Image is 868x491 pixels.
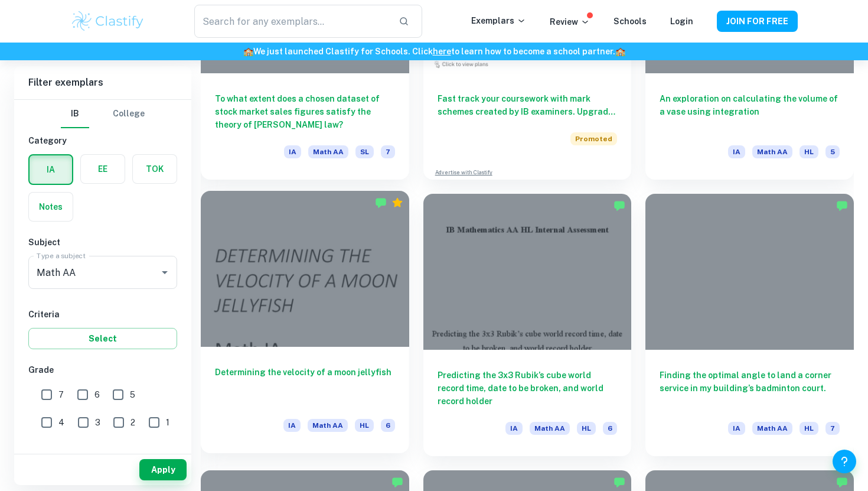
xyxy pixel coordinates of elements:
[58,388,64,401] span: 7
[800,145,818,158] span: HL
[603,422,617,435] span: 6
[166,416,169,429] span: 1
[391,476,403,488] img: Marked
[752,145,792,158] span: Math AA
[28,308,177,321] h6: Criteria
[61,100,145,128] div: Filter type choice
[433,47,451,56] a: here
[61,100,89,128] button: IB
[391,197,403,209] div: Premium
[37,251,86,261] label: Type a subject
[550,15,590,28] p: Review
[471,14,526,27] p: Exemplars
[836,476,848,488] img: Marked
[194,5,389,38] input: Search for any exemplars...
[14,66,191,99] h6: Filter exemplars
[156,264,173,281] button: Open
[717,11,798,32] button: JOIN FOR FREE
[284,145,301,158] span: IA
[833,450,856,473] button: Help and Feedback
[28,134,177,147] h6: Category
[825,145,840,158] span: 5
[577,422,596,435] span: HL
[438,369,618,408] h6: Predicting the 3x3 Rubik’s cube world record time, date to be broken, and world record holder
[375,197,387,209] img: Marked
[215,366,395,405] h6: Determining the velocity of a moon jellyfish
[752,422,792,435] span: Math AA
[308,419,348,432] span: Math AA
[355,145,374,158] span: SL
[29,193,73,221] button: Notes
[70,9,145,33] img: Clastify logo
[615,47,625,56] span: 🏫
[800,422,818,435] span: HL
[201,194,409,456] a: Determining the velocity of a moon jellyfishIAMath AAHL6
[113,100,145,128] button: College
[660,369,840,408] h6: Finding the optimal angle to land a corner service in my building’s badminton court.
[645,194,854,456] a: Finding the optimal angle to land a corner service in my building’s badminton court.IAMath AAHL7
[28,236,177,249] h6: Subject
[570,132,617,145] span: Promoted
[58,416,64,429] span: 4
[133,155,177,183] button: TOK
[308,145,348,158] span: Math AA
[836,200,848,212] img: Marked
[530,422,570,435] span: Math AA
[215,92,395,131] h6: To what extent does a chosen dataset of stock market sales figures satisfy the theory of [PERSON_...
[283,419,301,432] span: IA
[139,459,187,480] button: Apply
[728,145,745,158] span: IA
[355,419,374,432] span: HL
[660,92,840,131] h6: An exploration on calculating the volume of a vase using integration
[505,422,523,435] span: IA
[2,45,866,58] h6: We just launched Clastify for Schools. Click to learn how to become a school partner.
[728,422,745,435] span: IA
[28,328,177,349] button: Select
[130,416,135,429] span: 2
[30,155,72,184] button: IA
[81,155,125,183] button: EE
[825,422,840,435] span: 7
[28,363,177,376] h6: Grade
[614,17,647,26] a: Schools
[94,388,100,401] span: 6
[28,448,177,461] h6: Level
[243,47,253,56] span: 🏫
[130,388,135,401] span: 5
[381,145,395,158] span: 7
[670,17,693,26] a: Login
[95,416,100,429] span: 3
[438,92,618,118] h6: Fast track your coursework with mark schemes created by IB examiners. Upgrade now
[435,168,492,177] a: Advertise with Clastify
[614,200,625,212] img: Marked
[614,476,625,488] img: Marked
[381,419,395,432] span: 6
[423,194,632,456] a: Predicting the 3x3 Rubik’s cube world record time, date to be broken, and world record holderIAMa...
